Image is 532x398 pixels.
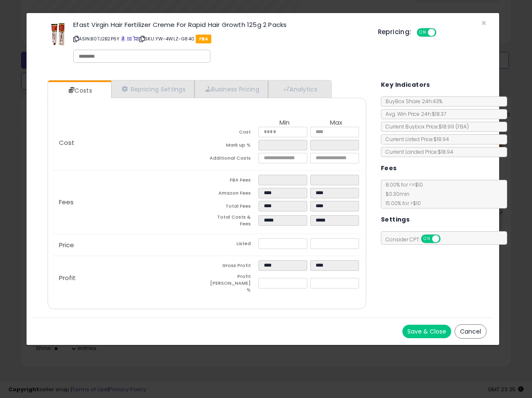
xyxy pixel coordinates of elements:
h5: Repricing: [378,29,412,35]
span: Avg. Win Price 24h: $18.37 [381,110,446,118]
p: Fees [52,199,207,206]
span: Current Buybox Price: [381,123,469,130]
td: Total Fees [207,201,258,214]
a: Costs [48,82,110,99]
td: Additional Costs [207,153,258,166]
span: OFF [435,29,448,36]
a: Analytics [268,80,330,98]
span: OFF [439,235,452,243]
h5: Settings [381,214,410,225]
p: Price [52,242,207,248]
span: BuyBox Share 24h: 43% [381,98,442,105]
span: ON [422,235,432,243]
a: Your listing only [133,35,138,42]
h5: Fees [381,163,397,174]
td: Cost [207,127,258,140]
a: BuyBox page [121,35,125,42]
th: Min [258,119,310,127]
p: Cost [52,139,207,146]
td: Listed [207,238,258,251]
span: × [481,17,487,29]
span: Current Landed Price: $18.94 [381,148,453,155]
a: All offer listings [127,35,132,42]
button: Cancel [455,324,487,339]
a: Business Pricing [194,80,268,98]
td: Mark up % [207,140,258,153]
span: ON [418,29,428,36]
td: Amazon Fees [207,188,258,201]
td: Total Costs & Fees [207,214,258,230]
span: 15.00 % for > $10 [381,200,421,207]
td: Gross Profit [207,260,258,273]
img: 41F2YXC31ML._SL60_.jpg [45,21,71,47]
button: Save & Close [402,325,451,338]
span: ( FBA ) [455,123,469,130]
th: Max [310,119,362,127]
td: Profit [PERSON_NAME] % [207,273,258,296]
span: $18.99 [439,123,469,130]
a: Repricing Settings [111,80,194,98]
span: Current Listed Price: $18.94 [381,136,449,143]
span: Consider CPT: [381,236,452,243]
p: ASIN: B07J2B2P6Y | SKU: YW-4WLZ-G840 [73,32,365,45]
td: FBA Fees [207,175,258,188]
span: 8.00 % for <= $10 [381,181,423,207]
span: $0.30 min [381,190,410,198]
h5: Key Indicators [381,80,430,90]
p: Profit [52,275,207,281]
h3: Efast Virgin Hair Fertilizer Creme For Rapid Hair Growth 125g 2 Packs [73,21,365,28]
span: FBA [196,35,211,43]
